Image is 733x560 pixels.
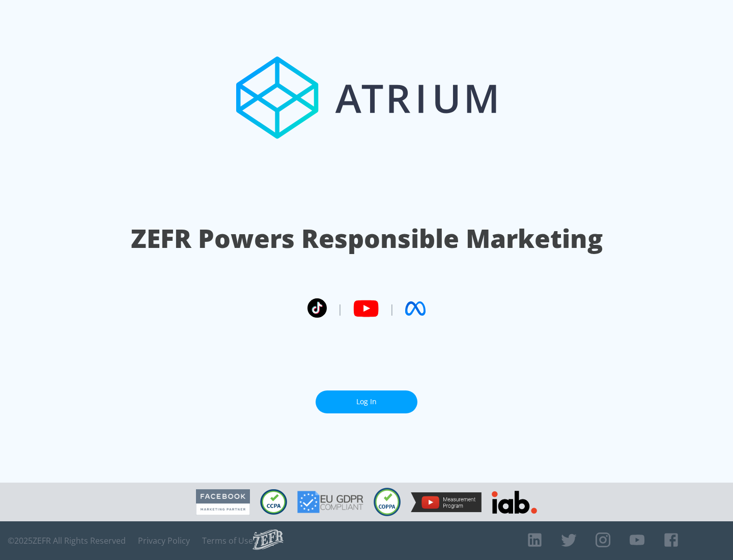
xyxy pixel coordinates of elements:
img: YouTube Measurement Program [411,492,482,512]
a: Terms of Use [202,536,253,546]
img: Facebook Marketing Partner [196,489,250,515]
h1: ZEFR Powers Responsible Marketing [131,221,603,256]
img: COPPA Compliant [374,488,401,516]
img: GDPR Compliant [297,491,363,513]
span: | [389,301,395,316]
img: CCPA Compliant [260,489,287,515]
a: Log In [316,390,417,413]
a: Privacy Policy [138,536,190,546]
img: IAB [492,491,537,514]
span: © 2025 ZEFR All Rights Reserved [8,536,126,546]
span: | [337,301,343,316]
